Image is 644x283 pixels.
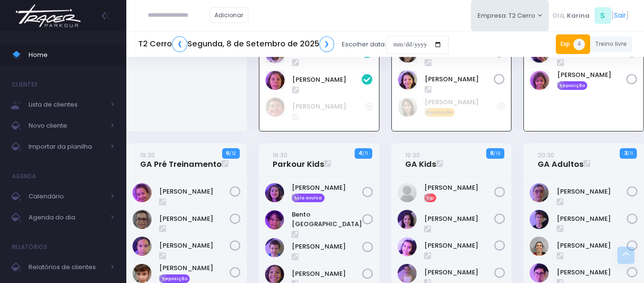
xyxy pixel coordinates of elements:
[292,210,362,229] a: Bento [GEOGRAPHIC_DATA]
[557,214,627,224] a: [PERSON_NAME]
[159,274,190,283] span: Reposição
[292,183,362,193] a: [PERSON_NAME]
[398,70,417,89] img: Sofia Grellet
[530,183,549,202] img: Amanda Rodrigues Pirró
[549,5,632,26] div: [ ]
[292,194,325,202] span: Aula avulsa
[226,149,229,157] strong: 6
[159,263,230,273] a: [PERSON_NAME]
[292,242,362,251] a: [PERSON_NAME]
[29,98,105,111] span: Lista de clientes
[557,81,588,90] span: Reposição
[292,102,365,111] a: [PERSON_NAME]
[362,151,368,156] small: / 11
[265,210,284,229] img: Bento Brasil Torres
[573,39,585,50] span: 4
[552,11,565,21] span: Olá,
[133,183,152,202] img: Gabriela Szabo Cavenaghi
[133,264,152,283] img: Maria Fernanda Scuro Garcia
[405,150,436,169] a: 19:30GA Kids
[172,36,187,52] a: ❮
[557,241,627,250] a: [PERSON_NAME]
[530,210,549,229] img: Caio Cortezi Viiera
[590,36,633,52] a: Treino livre
[133,237,152,256] img: Marcela Esteves Martins
[398,183,417,202] img: Anna Luiza Teixeira dos Santos
[425,108,455,117] span: Reposição
[159,187,230,196] a: [PERSON_NAME]
[319,36,335,52] a: ❯
[405,151,420,160] small: 19:30
[538,151,554,160] small: 20:30
[292,75,362,85] a: [PERSON_NAME]
[556,34,590,54] a: Exp4
[398,210,417,229] img: Catarina Iwata Toledo
[490,149,493,157] strong: 8
[624,149,627,157] strong: 3
[138,33,449,55] div: Escolher data:
[273,151,287,160] small: 19:30
[29,141,105,153] span: Importar da planilha
[614,11,626,21] a: Sair
[12,75,38,94] h4: Clientes
[266,98,285,117] img: Gabriel bicca da costa
[292,269,362,279] a: [PERSON_NAME]
[538,150,583,169] a: 20:30GA Adultos
[493,151,501,156] small: / 13
[557,268,627,277] a: [PERSON_NAME]
[273,150,324,169] a: 19:30Parkour Kids
[398,264,417,283] img: Lais Silvestre Perez da Silva
[29,49,114,61] span: Home
[29,261,105,273] span: Relatórios de clientes
[424,241,495,250] a: [PERSON_NAME]
[210,7,249,23] a: Adicionar
[398,98,417,117] img: Catharina Morais Ablas
[29,211,105,224] span: Agenda do dia
[530,237,549,256] img: Eliane Mendes Navas
[138,36,334,52] h5: T2 Cerro Segunda, 8 de Setembro de 2025
[567,11,590,21] span: Karina
[265,238,284,257] img: Cauê Sanchez
[424,214,495,224] a: [PERSON_NAME]
[29,120,105,132] span: Novo cliente
[29,190,105,203] span: Calendário
[12,238,47,257] h4: Relatórios
[133,210,152,229] img: MARIA LUIZA SILVA DE OLIVEIRA
[229,151,235,156] small: / 12
[594,7,611,24] span: S
[266,71,285,90] img: Tito Machado Jones
[398,237,417,256] img: Heloisa aleixo
[140,151,155,160] small: 19:30
[557,187,627,196] a: [PERSON_NAME]
[530,71,549,90] img: Mariana Mota Aviles
[627,151,633,156] small: / 11
[12,167,36,186] h4: Agenda
[265,183,284,202] img: Athena Rosier
[358,149,362,157] strong: 4
[159,241,230,250] a: [PERSON_NAME]
[424,268,495,277] a: [PERSON_NAME]
[530,263,549,283] img: Gabriel Nakanishi Fortes
[425,98,498,107] a: [PERSON_NAME]
[425,75,494,84] a: [PERSON_NAME]
[424,183,495,193] a: [PERSON_NAME]
[557,70,627,80] a: [PERSON_NAME]
[140,150,222,169] a: 19:30GA Pré Treinamento
[159,214,230,224] a: [PERSON_NAME]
